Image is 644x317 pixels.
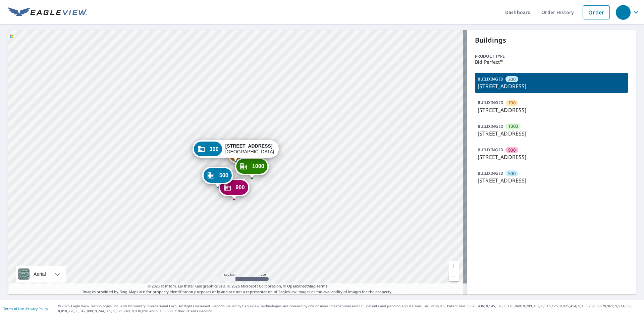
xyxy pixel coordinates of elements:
span: 300 [508,76,515,83]
a: OpenStreetMap [287,283,315,288]
span: 900 [236,185,245,190]
a: Terms [317,283,328,288]
span: © 2025 TomTom, Earthstar Geographics SIO, © 2025 Microsoft Corporation, © [148,283,328,289]
a: Current Level 16, Zoom In [449,261,459,271]
p: [STREET_ADDRESS] [478,106,625,114]
a: Current Level 16, Zoom Out [449,271,459,281]
div: Dropped pin, building 900, Commercial property, 8439 Dorchester Rd North Charleston, SC 29420 [219,179,250,200]
p: BUILDING ID [478,100,503,105]
span: 1000 [508,123,518,129]
div: Dropped pin, building 300, Commercial property, 8439 Dorchester Rd North Charleston, SC 29420 [193,140,279,161]
p: Images provided by Bing Maps are for property identification purposes only and are not a represen... [8,283,467,295]
span: 1000 [252,164,264,169]
p: Buildings [475,35,628,45]
span: 100 [508,100,515,106]
p: Bid Perfect™ [475,59,628,65]
p: Product type [475,53,628,59]
p: [STREET_ADDRESS] [478,176,625,184]
div: [GEOGRAPHIC_DATA] [225,143,274,155]
span: 500 [508,170,515,177]
p: BUILDING ID [478,76,503,82]
p: © 2025 Eagle View Technologies, Inc. and Pictometry International Corp. All Rights Reserved. Repo... [58,304,641,314]
p: [STREET_ADDRESS] [478,82,625,90]
p: BUILDING ID [478,147,503,153]
div: Dropped pin, building 500, Commercial property, 8439 Dorchester Rd North Charleston, SC 29420 [202,167,233,188]
img: EV Logo [8,7,87,17]
span: 300 [210,147,219,152]
div: Dropped pin, building 1000, Commercial property, 8439 Dorchester Rd North Charleston, SC 29420 [235,158,269,178]
p: [STREET_ADDRESS] [478,153,625,161]
a: Order [583,5,610,19]
span: 900 [508,147,515,153]
p: [STREET_ADDRESS] [478,129,625,138]
a: Terms of Use [3,306,24,311]
p: BUILDING ID [478,170,503,176]
span: 500 [219,173,228,178]
a: Privacy Policy [26,306,48,311]
p: BUILDING ID [478,123,503,129]
div: Aerial [32,266,48,282]
strong: [STREET_ADDRESS] [225,143,273,149]
p: | [3,307,48,311]
div: Aerial [16,266,66,282]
